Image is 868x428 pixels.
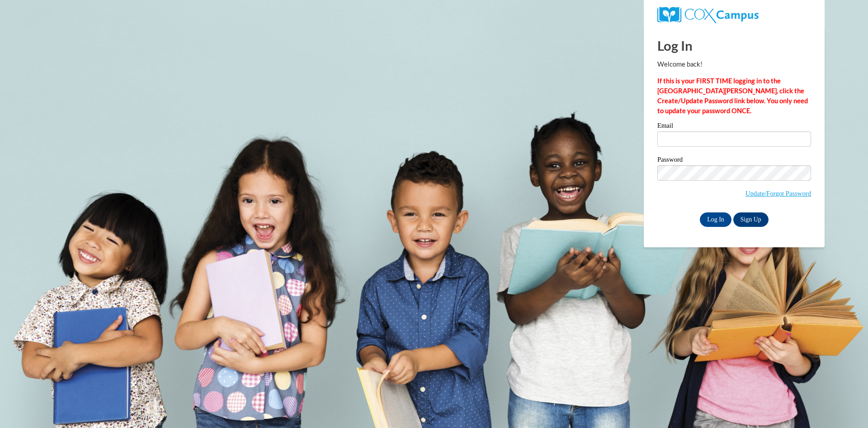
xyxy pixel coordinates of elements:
[657,36,811,55] h1: Log In
[657,77,808,115] strong: If this is your FIRST TIME logging in to the [GEOGRAPHIC_DATA][PERSON_NAME], click the Create/Upd...
[700,212,731,227] input: Log In
[657,59,811,69] p: Welcome back!
[733,212,769,227] a: Sign Up
[657,156,811,165] label: Password
[657,7,811,23] a: COX Campus
[745,190,811,197] a: Update/Forgot Password
[657,122,811,131] label: Email
[657,7,759,23] img: COX Campus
